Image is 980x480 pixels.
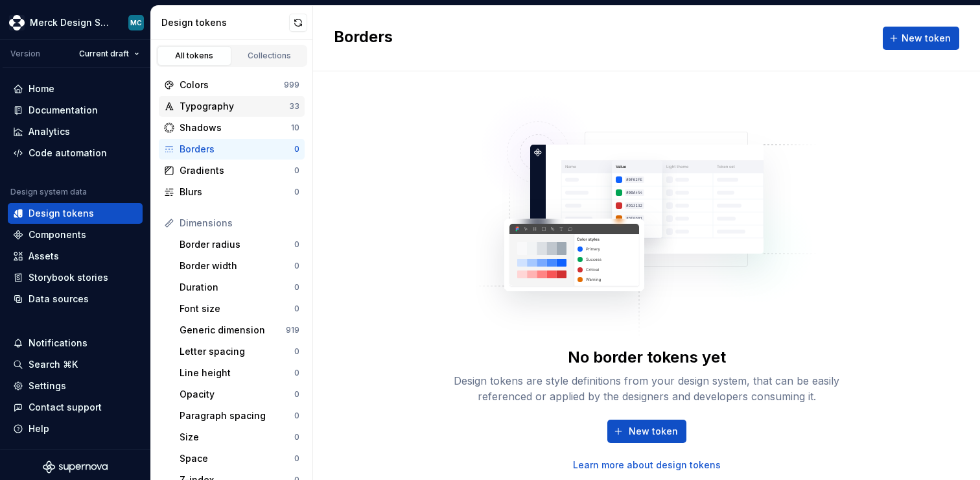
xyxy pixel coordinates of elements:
[174,405,305,426] a: Paragraph spacing0
[29,147,107,160] div: Code automation
[237,51,302,61] div: Collections
[289,101,299,112] div: 33
[180,238,294,251] div: Border radius
[180,164,294,177] div: Gradients
[180,409,294,422] div: Paragraph spacing
[159,160,305,181] a: Gradients0
[294,389,299,400] div: 0
[294,411,299,421] div: 0
[180,100,289,113] div: Typography
[29,293,89,306] div: Data sources
[174,277,305,298] a: Duration0
[159,139,305,160] a: Borders0
[29,207,94,220] div: Design tokens
[902,32,951,45] span: New token
[159,96,305,117] a: Typography33
[8,376,143,396] a: Settings
[8,333,143,354] button: Notifications
[180,143,294,156] div: Borders
[294,261,299,271] div: 0
[629,425,678,438] span: New token
[159,117,305,138] a: Shadows10
[29,125,70,138] div: Analytics
[29,358,78,371] div: Search ⌘K
[159,182,305,202] a: Blurs0
[3,8,148,36] button: Merck Design SystemMC
[29,228,86,241] div: Components
[159,75,305,95] a: Colors999
[573,459,721,472] a: Learn more about design tokens
[79,49,129,59] span: Current draft
[8,143,143,163] a: Code automation
[294,165,299,176] div: 0
[291,123,299,133] div: 10
[130,18,142,28] div: MC
[174,320,305,341] a: Generic dimension919
[334,27,393,50] h2: Borders
[180,324,286,337] div: Generic dimension
[73,45,145,63] button: Current draft
[29,422,49,435] div: Help
[180,345,294,358] div: Letter spacing
[174,256,305,276] a: Border width0
[174,341,305,362] a: Letter spacing0
[180,186,294,198] div: Blurs
[294,304,299,314] div: 0
[180,217,299,230] div: Dimensions
[8,100,143,121] a: Documentation
[607,420,686,443] button: New token
[10,49,40,59] div: Version
[8,78,143,99] a: Home
[29,379,66,392] div: Settings
[180,78,284,91] div: Colors
[29,401,102,414] div: Contact support
[8,121,143,142] a: Analytics
[29,337,87,350] div: Notifications
[439,373,854,404] div: Design tokens are style definitions from your design system, that can be easily referenced or app...
[180,388,294,401] div: Opacity
[568,347,726,368] div: No border tokens yet
[8,203,143,224] a: Design tokens
[180,366,294,379] div: Line height
[294,187,299,197] div: 0
[286,325,299,335] div: 919
[294,368,299,378] div: 0
[284,80,299,90] div: 999
[294,432,299,442] div: 0
[162,51,227,61] div: All tokens
[180,302,294,315] div: Font size
[180,259,294,272] div: Border width
[9,15,25,30] img: 317a9594-9ec3-41ad-b59a-e557b98ff41d.png
[174,384,305,405] a: Opacity0
[294,346,299,357] div: 0
[180,431,294,444] div: Size
[29,82,54,95] div: Home
[8,397,143,418] button: Contact support
[294,282,299,293] div: 0
[294,144,299,154] div: 0
[10,187,87,197] div: Design system data
[29,271,108,284] div: Storybook stories
[294,453,299,464] div: 0
[180,121,291,134] div: Shadows
[29,104,98,117] div: Documentation
[8,246,143,267] a: Assets
[883,27,959,50] button: New token
[161,16,289,29] div: Design tokens
[174,298,305,319] a: Font size0
[43,461,108,474] svg: Supernova Logo
[8,267,143,288] a: Storybook stories
[174,448,305,469] a: Space0
[174,363,305,383] a: Line height0
[30,16,113,29] div: Merck Design System
[174,427,305,448] a: Size0
[8,354,143,375] button: Search ⌘K
[8,224,143,245] a: Components
[294,239,299,250] div: 0
[29,250,59,263] div: Assets
[8,418,143,439] button: Help
[8,289,143,309] a: Data sources
[180,281,294,294] div: Duration
[180,452,294,465] div: Space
